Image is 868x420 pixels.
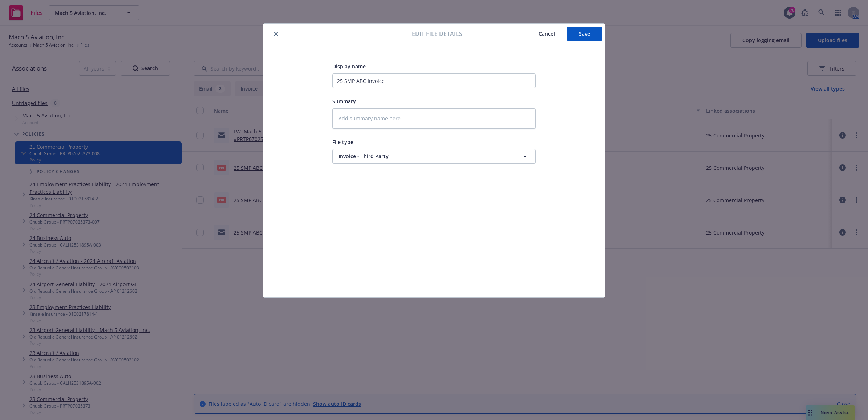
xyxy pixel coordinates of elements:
[332,63,366,70] span: Display name
[539,30,555,37] span: Cancel
[579,30,590,37] span: Save
[338,152,503,160] span: Invoice - Third Party
[272,29,280,38] button: close
[567,27,602,41] button: Save
[332,139,353,145] span: File type
[332,98,356,105] span: Summary
[527,27,567,41] button: Cancel
[332,73,536,88] input: Add display name here
[332,149,536,164] button: Invoice - Third Party
[412,29,462,38] span: Edit file details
